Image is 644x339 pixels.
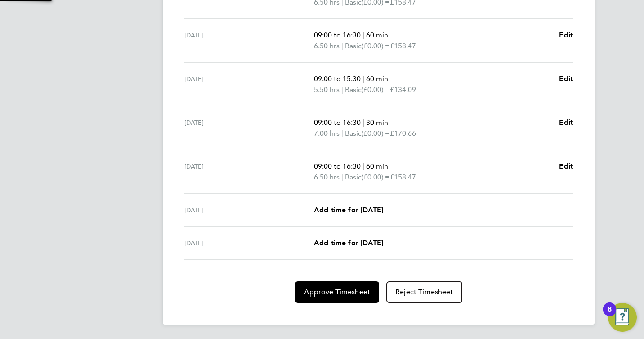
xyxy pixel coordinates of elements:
span: | [341,85,343,94]
a: Edit [559,73,573,84]
a: Edit [559,117,573,128]
span: Approve Timesheet [304,288,370,297]
span: 60 min [366,162,388,170]
span: Basic [345,84,362,95]
span: 60 min [366,74,388,83]
span: | [341,129,343,137]
div: 8 [608,309,612,321]
span: 6.50 hrs [314,41,340,50]
span: 60 min [366,31,388,39]
button: Open Resource Center, 8 new notifications [608,303,637,332]
span: £170.66 [390,129,416,137]
span: Add time for [DATE] [314,238,383,247]
span: Edit [559,74,573,83]
div: [DATE] [184,205,314,215]
a: Add time for [DATE] [314,238,383,248]
span: 6.50 hrs [314,173,340,181]
span: (£0.00) = [362,85,390,94]
span: (£0.00) = [362,129,390,137]
div: [DATE] [184,161,314,183]
a: Edit [559,161,573,172]
span: | [362,31,364,39]
span: £158.47 [390,41,416,50]
div: [DATE] [184,73,314,95]
span: (£0.00) = [362,41,390,50]
span: Edit [559,118,573,127]
span: Edit [559,31,573,39]
span: 09:00 to 15:30 [314,74,361,83]
span: Reject Timesheet [395,288,453,297]
span: 09:00 to 16:30 [314,118,361,127]
a: Add time for [DATE] [314,205,383,215]
button: Reject Timesheet [386,281,462,303]
a: Edit [559,30,573,41]
span: £134.09 [390,85,416,94]
span: Basic [345,41,362,51]
div: [DATE] [184,30,314,51]
div: [DATE] [184,238,314,248]
span: 09:00 to 16:30 [314,31,361,39]
span: | [362,118,364,127]
span: 5.50 hrs [314,85,340,94]
span: Add time for [DATE] [314,206,383,214]
span: 7.00 hrs [314,129,340,137]
span: Basic [345,128,362,139]
span: Basic [345,172,362,183]
span: Edit [559,162,573,170]
span: | [362,162,364,170]
span: £158.47 [390,173,416,181]
span: | [341,173,343,181]
span: | [362,74,364,83]
span: 30 min [366,118,388,127]
button: Approve Timesheet [295,281,379,303]
span: (£0.00) = [362,173,390,181]
span: | [341,41,343,50]
span: 09:00 to 16:30 [314,162,361,170]
div: [DATE] [184,117,314,139]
